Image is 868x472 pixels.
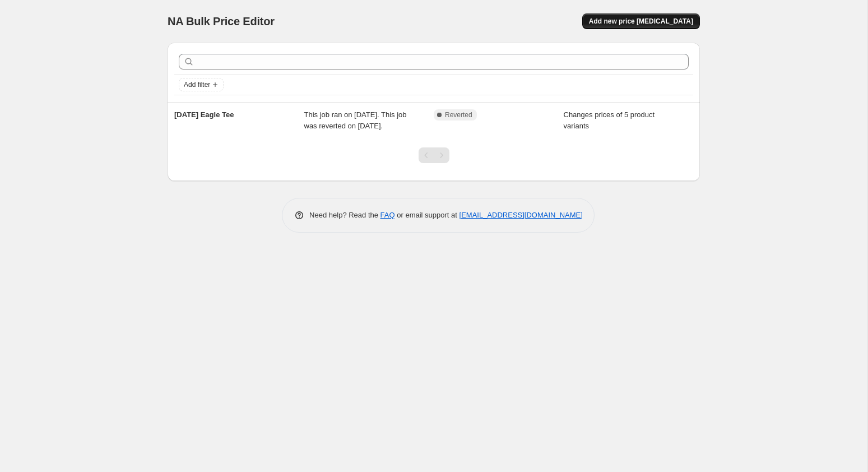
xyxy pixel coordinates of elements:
span: Reverted [445,110,472,119]
span: or email support at [395,211,459,219]
nav: Pagination [419,147,449,163]
span: NA Bulk Price Editor [168,15,275,27]
span: Need help? Read the [309,211,380,219]
span: [DATE] Eagle Tee [174,110,234,119]
a: FAQ [380,211,395,219]
a: [EMAIL_ADDRESS][DOMAIN_NAME] [459,211,583,219]
button: Add new price [MEDICAL_DATA] [582,13,700,29]
span: This job ran on [DATE]. This job was reverted on [DATE]. [304,110,407,130]
span: Add filter [184,80,210,89]
span: Changes prices of 5 product variants [564,110,655,130]
button: Add filter [179,78,224,91]
span: Add new price [MEDICAL_DATA] [589,17,693,26]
